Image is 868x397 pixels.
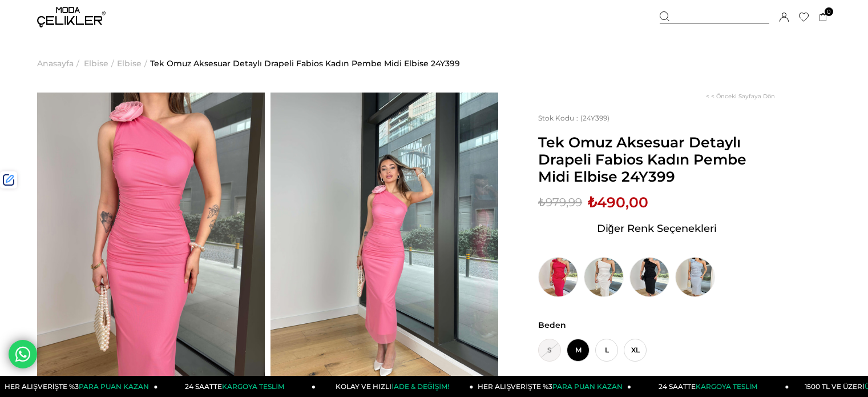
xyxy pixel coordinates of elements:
[538,114,580,122] span: Stok Kodu
[222,382,284,391] span: KARGOYA TESLİM
[316,376,474,397] a: KOLAY VE HIZLIİADE & DEĞİŞİM!
[588,194,648,211] span: ₺490,00
[675,257,715,297] img: Tek Omuz Aksesuar Detaylı Drapeli Fabios Kadın Bebe Mavisi Midi Elbise 24Y399
[271,93,498,396] img: Fabios Elbise 24Y399
[84,34,108,93] a: Elbise
[696,382,757,391] span: KARGOYA TESLİM
[631,376,789,397] a: 24 SAATTEKARGOYA TESLİM
[567,339,590,362] span: M
[538,339,561,362] span: S
[117,34,150,93] li: >
[37,34,74,93] a: Anasayfa
[79,382,149,391] span: PARA PUAN KAZAN
[538,257,578,297] img: Tek Omuz Aksesuar Detaylı Drapeli Fabios Kadın Fuşya Midi Elbise 24Y399
[158,376,316,397] a: 24 SAATTEKARGOYA TESLİM
[825,7,833,16] span: 0
[37,34,82,93] li: >
[117,34,142,93] a: Elbise
[84,34,117,93] li: >
[391,382,449,391] span: İADE & DEĞİŞİM!
[706,93,775,100] a: < < Önceki Sayfaya Dön
[538,320,775,330] span: Beden
[538,194,582,211] span: ₺979,99
[819,13,827,22] a: 0
[37,7,106,27] img: logo
[595,339,618,362] span: L
[629,257,669,297] img: Tek Omuz Aksesuar Detaylı Drapeli Fabios Kadın Siyah Midi Elbise 24Y399
[37,93,265,396] img: Fabios Elbise 24Y399
[150,34,460,93] a: Tek Omuz Aksesuar Detaylı Drapeli Fabios Kadın Pembe Midi Elbise 24Y399
[538,114,609,122] span: (24Y399)
[584,257,624,297] img: Tek Omuz Aksesuar Detaylı Drapeli Fabios Kadın Beyaz Midi Elbise 24Y399
[597,219,717,238] span: Diğer Renk Seçenekleri
[552,382,623,391] span: PARA PUAN KAZAN
[538,134,775,185] span: Tek Omuz Aksesuar Detaylı Drapeli Fabios Kadın Pembe Midi Elbise 24Y399
[474,376,632,397] a: HER ALIŞVERİŞTE %3PARA PUAN KAZAN
[624,339,647,362] span: XL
